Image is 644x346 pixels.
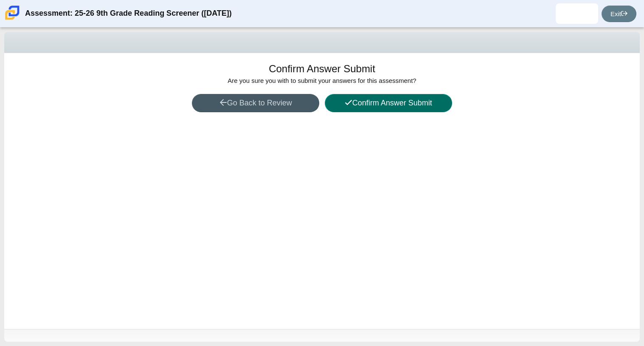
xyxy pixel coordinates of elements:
[3,4,21,22] img: Carmen School of Science & Technology
[192,94,319,112] button: Go Back to Review
[570,7,584,20] img: samiyyah.thurman.wBiqRy
[228,77,416,84] span: Are you sure you with to submit your answers for this assessment?
[25,3,232,24] div: Assessment: 25-26 9th Grade Reading Screener ([DATE])
[3,16,21,23] a: Carmen School of Science & Technology
[269,62,375,76] h1: Confirm Answer Submit
[602,6,636,22] a: Exit
[325,94,452,112] button: Confirm Answer Submit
